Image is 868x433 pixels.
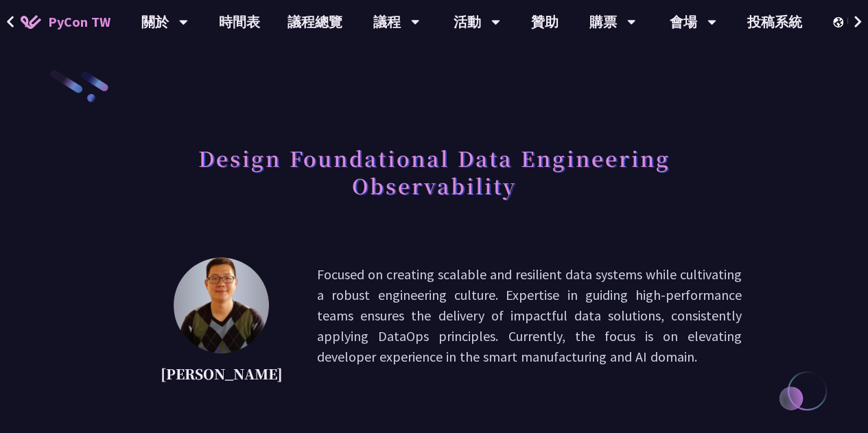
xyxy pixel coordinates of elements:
[7,5,124,39] a: PyCon TW
[317,264,742,388] p: Focused on creating scalable and resilient data systems while cultivating a robust engineering cu...
[126,137,742,206] h1: Design Foundational Data Engineering Observability
[833,17,847,27] img: Locale Icon
[48,12,110,32] span: PyCon TW
[161,364,283,384] p: [PERSON_NAME]
[174,257,269,353] img: Shuhsi Lin
[21,15,41,29] img: Home icon of PyCon TW 2025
